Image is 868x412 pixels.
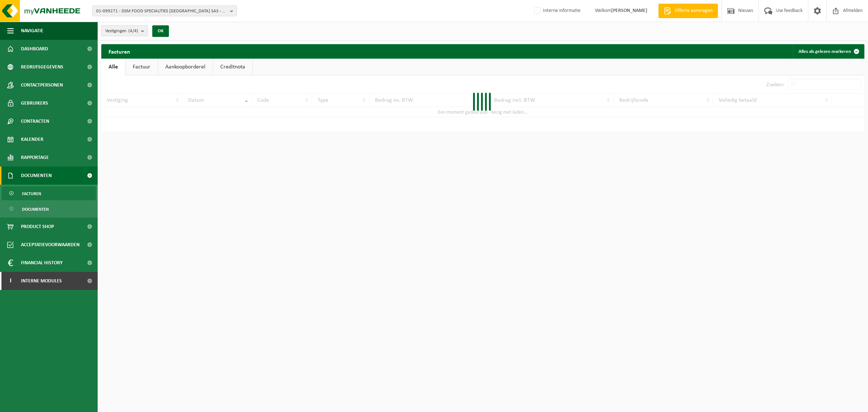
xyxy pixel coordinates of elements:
[793,44,864,59] button: Alles als gelezen markeren
[21,236,80,254] span: Acceptatievoorwaarden
[2,202,96,216] a: Documenten
[658,4,718,18] a: Offerte aanvragen
[101,44,137,58] h2: Facturen
[22,187,41,201] span: Facturen
[7,272,14,290] span: I
[158,59,213,75] a: Aankoopborderel
[21,130,43,148] span: Kalender
[105,26,138,37] span: Vestigingen
[21,112,49,130] span: Contracten
[21,40,48,58] span: Dashboard
[673,7,714,14] span: Offerte aanvragen
[125,59,158,75] a: Factuur
[96,6,227,17] span: 01-099271 - DSM FOOD SPECIALITIES [GEOGRAPHIC_DATA] SAS - 59113 SECLIN, [STREET_ADDRESS]
[21,76,63,94] span: Contactpersonen
[128,29,138,33] count: (4/4)
[21,254,63,272] span: Financial History
[611,8,647,13] strong: [PERSON_NAME]
[533,5,580,16] label: Interne informatie
[101,59,125,75] a: Alle
[21,167,52,185] span: Documenten
[101,25,148,36] button: Vestigingen(4/4)
[22,202,49,216] span: Documenten
[152,25,169,37] button: OK
[92,5,237,16] button: 01-099271 - DSM FOOD SPECIALITIES [GEOGRAPHIC_DATA] SAS - 59113 SECLIN, [STREET_ADDRESS]
[21,218,54,236] span: Product Shop
[21,58,63,76] span: Bedrijfsgegevens
[213,59,252,75] a: Creditnota
[21,272,62,290] span: Interne modules
[21,94,48,112] span: Gebruikers
[21,22,43,40] span: Navigatie
[2,186,96,200] a: Facturen
[21,148,49,167] span: Rapportage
